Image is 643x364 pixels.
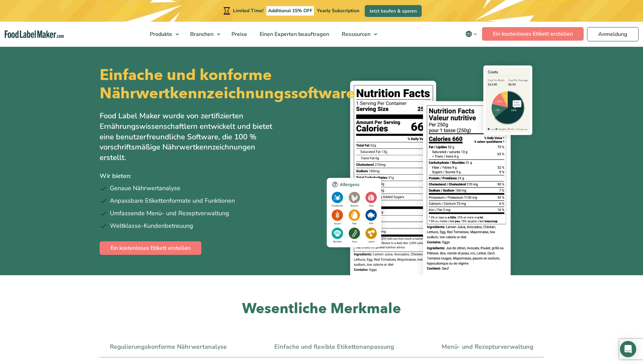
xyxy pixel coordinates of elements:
a: Preise [225,22,252,47]
span: Preise [229,31,248,38]
span: Additional 15% OFF [266,6,314,16]
a: Ein kostenloses Etikett erstellen [100,241,201,255]
a: Regulierungskonforme Nährwertanalyse [110,343,227,351]
span: Weltklasse-Kundenbetreuung [110,221,193,230]
h1: Einfache und konforme Nährwertkennzeichnungssoftware [100,66,316,103]
a: Anmeldung [587,27,639,41]
span: Limited Time! [233,7,263,14]
div: Open Intercom Messenger [620,341,636,357]
a: Branchen [184,22,224,47]
p: Wir bieten: [100,171,317,181]
h2: Wesentliche Merkmale [100,300,544,318]
a: Jetzt kaufen & sparen [365,5,422,17]
span: Anpassbare Etikettenformate und Funktionen [110,196,235,205]
a: Einen Experten beauftragen [254,22,334,47]
a: Ein kostenloses Etikett erstellen [482,27,584,41]
span: Umfassende Menü- und Rezeptverwaltung [110,209,229,218]
span: Ressourcen [340,31,371,38]
a: Menü- und Rezepturverwaltung [442,343,534,351]
a: Ressourcen [336,22,381,47]
span: Branchen [188,31,214,38]
a: Einfache und flexible Etikettenanpassung [274,343,394,351]
span: Genaue Nährwertanalyse [110,184,180,193]
span: Einen Experten beauftragen [258,31,330,38]
a: Produkte [144,22,182,47]
p: Food Label Maker wurde von zertifizierten Ernährungswissenschaftlern entwickelt und bietet eine b... [100,111,276,163]
span: Produkte [148,31,173,38]
span: Yearly Subscription [317,7,359,14]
